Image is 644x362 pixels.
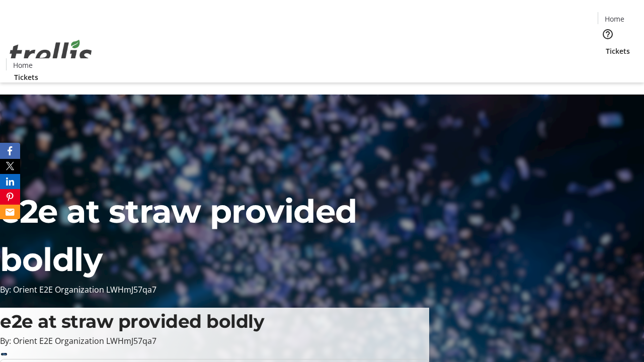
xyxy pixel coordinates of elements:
a: Tickets [598,46,638,56]
a: Home [598,14,630,24]
span: Home [13,60,33,70]
span: Tickets [606,46,630,56]
span: Tickets [14,72,38,82]
span: Home [605,14,624,24]
a: Tickets [6,72,46,82]
button: Cart [598,56,618,76]
img: Orient E2E Organization LWHmJ57qa7's Logo [6,29,96,79]
button: Help [598,24,618,44]
a: Home [7,60,39,70]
